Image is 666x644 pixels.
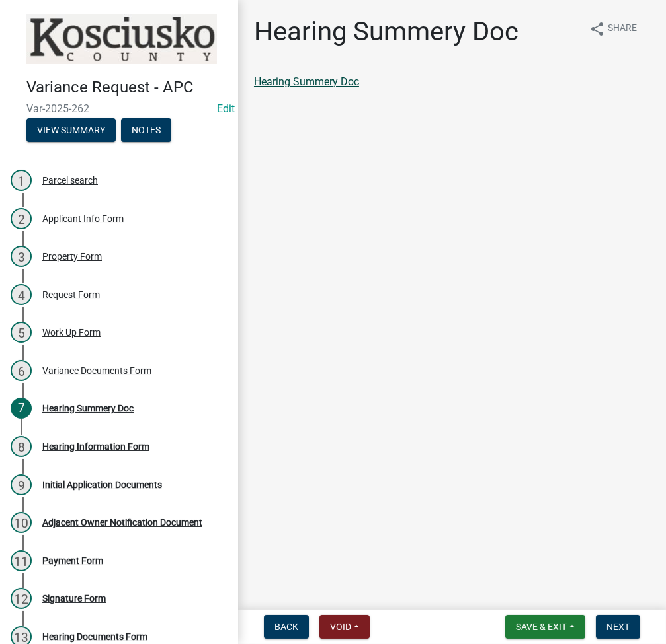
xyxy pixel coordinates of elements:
[26,102,212,115] span: Var-2025-262
[11,360,32,381] div: 6
[596,615,640,639] button: Next
[608,21,637,37] span: Share
[274,622,298,632] span: Back
[217,102,235,115] wm-modal-confirm: Edit Application Number
[26,125,116,136] wm-modal-confirm: Summary
[121,125,171,136] wm-modal-confirm: Notes
[516,622,567,632] span: Save & Exit
[579,16,647,42] button: shareShare
[26,14,217,64] img: Kosciusko County, Indiana
[11,398,32,419] div: 7
[42,556,103,565] div: Payment Form
[42,214,124,223] div: Applicant Info Form
[589,21,605,37] i: share
[319,615,370,639] button: Void
[42,366,151,375] div: Variance Documents Form
[11,550,32,571] div: 11
[264,615,309,639] button: Back
[42,290,100,299] div: Request Form
[254,75,359,88] a: Hearing Summery Doc
[11,208,32,229] div: 2
[11,322,32,343] div: 5
[217,102,235,115] a: Edit
[11,170,32,191] div: 1
[26,118,116,142] button: View Summary
[254,16,519,48] h1: Hearing Summery Doc
[11,512,32,533] div: 10
[42,480,162,489] div: Initial Application Documents
[26,78,228,97] h4: Variance Request - APC
[505,615,585,639] button: Save & Exit
[11,588,32,609] div: 12
[11,284,32,305] div: 4
[42,518,202,527] div: Adjacent Owner Notification Document
[11,436,32,457] div: 8
[11,246,32,267] div: 3
[42,252,102,261] div: Property Form
[42,404,134,413] div: Hearing Summery Doc
[42,176,98,185] div: Parcel search
[606,622,630,632] span: Next
[330,622,351,632] span: Void
[11,474,32,495] div: 9
[121,118,171,142] button: Notes
[42,632,147,641] div: Hearing Documents Form
[42,442,149,451] div: Hearing Information Form
[42,328,101,337] div: Work Up Form
[42,594,106,603] div: Signature Form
